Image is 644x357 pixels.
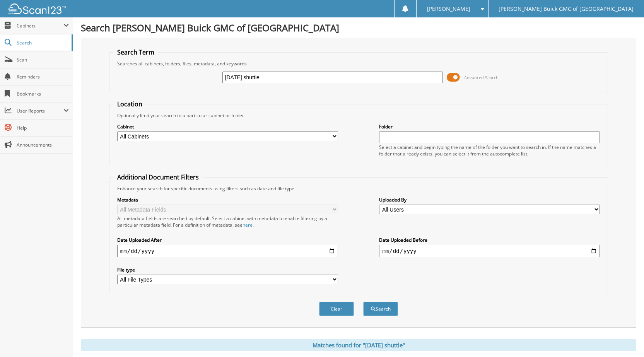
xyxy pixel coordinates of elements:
[113,48,158,56] legend: Search Term
[379,245,600,257] input: end
[379,144,600,157] div: Select a cabinet and begin typing the name of the folder you want to search in. If the name match...
[17,39,68,46] span: Search
[117,245,338,257] input: start
[17,108,63,114] span: User Reports
[113,185,604,192] div: Enhance your search for specific documents using filters such as date and file type.
[113,100,146,108] legend: Location
[81,339,636,351] div: Matches found for "[DATE] shuttle"
[113,112,604,119] div: Optionally limit your search to a particular cabinet or folder
[17,73,69,80] span: Reminders
[17,125,69,131] span: Help
[379,196,600,203] label: Uploaded By
[379,237,600,243] label: Date Uploaded Before
[379,123,600,130] label: Folder
[117,196,338,203] label: Metadata
[17,22,63,29] span: Cabinets
[319,302,354,316] button: Clear
[117,266,338,273] label: File type
[427,7,470,11] span: [PERSON_NAME]
[17,56,69,63] span: Scan
[17,142,69,148] span: Announcements
[81,21,636,34] h1: Search [PERSON_NAME] Buick GMC of [GEOGRAPHIC_DATA]
[117,123,338,130] label: Cabinet
[464,75,499,80] span: Advanced Search
[8,3,66,14] img: scan123-logo-white.svg
[243,222,253,228] a: here
[113,173,203,181] legend: Additional Document Filters
[117,237,338,243] label: Date Uploaded After
[499,7,634,11] span: [PERSON_NAME] Buick GMC of [GEOGRAPHIC_DATA]
[363,302,398,316] button: Search
[117,215,338,228] div: All metadata fields are searched by default. Select a cabinet with metadata to enable filtering b...
[113,60,604,67] div: Searches all cabinets, folders, files, metadata, and keywords
[17,91,69,97] span: Bookmarks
